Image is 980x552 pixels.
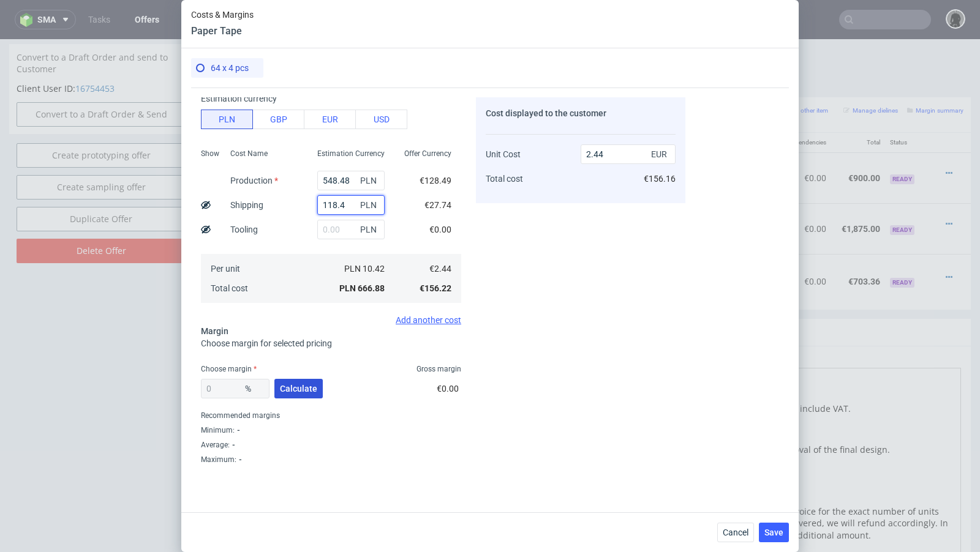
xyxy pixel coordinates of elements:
[201,338,332,348] span: Choose margin for selected pricing
[831,113,885,164] td: €900.00
[17,168,186,192] a: Duplicate Offer
[486,174,523,184] span: Total cost
[355,110,407,129] button: USD
[339,236,640,249] div: • Packhelp • Brown • Paper
[17,63,186,88] input: Convert to a Draft Order & Send
[202,94,290,114] th: Design
[201,423,461,438] div: Minimum :
[682,113,723,164] td: €3.60
[201,110,253,129] button: PLN
[723,528,748,537] span: Cancel
[885,94,926,114] th: Status
[723,113,777,164] td: €900.00
[201,365,257,373] label: Choose margin
[295,134,324,144] strong: 771865
[339,184,423,196] span: Pre-Printed Kraft Tape
[358,221,382,238] span: PLN
[890,135,914,145] span: Ready
[682,94,723,114] th: Unit Price
[209,18,336,31] button: Force CRM resync
[831,94,885,114] th: Total
[17,200,186,224] input: Delete Offer
[645,94,681,114] th: Quant.
[252,110,304,129] button: GBP
[214,220,276,266] img: 1303718-packhelp-06-05-0311437-png
[723,94,777,114] th: Net Total
[339,183,640,196] div: • [GEOGRAPHIC_DATA] • Preprinted tape Pattern
[764,528,783,537] span: Save
[317,195,385,215] input: 0.00
[17,43,186,56] p: Client User ID:
[201,326,228,336] span: Margin
[202,280,971,307] div: Notes displayed below the Offer
[625,68,700,75] small: Add line item from VMA
[290,94,334,114] th: ID
[777,164,831,215] td: €0.00
[214,119,276,160] img: 1067332-packhelp-09-2021-0255
[717,523,754,542] button: Cancel
[209,70,230,80] span: Offer
[243,380,267,397] span: %
[358,172,382,189] span: PLN
[295,237,324,247] strong: 771877
[214,169,276,210] img: 1067332-packhelp-09-2021-0255
[201,452,461,464] div: Maximum :
[339,237,382,249] span: Paper Tape
[9,5,193,43] div: Convert to a Draft Order and send to Customer
[334,94,645,114] th: Name
[230,176,278,185] label: Production
[706,68,773,75] small: Add custom line item
[831,164,885,215] td: €1,875.00
[723,215,777,270] td: €703.36
[420,176,451,185] span: €128.49
[317,220,385,239] input: 0.00
[779,68,828,75] small: Add other item
[417,364,461,374] span: Gross margin
[191,10,254,20] span: Costs & Margins
[230,225,258,234] label: Tooling
[209,315,963,546] div: You can edit this note using
[777,215,831,270] td: €0.00
[645,215,681,270] td: 64 x 4
[831,215,885,270] td: €703.36
[75,43,115,55] a: 16754453
[326,315,370,326] a: markdown
[890,239,914,248] span: Ready
[777,113,831,164] td: €0.00
[344,264,385,274] span: PLN 10.42
[404,149,451,159] span: Offer Currency
[212,329,584,543] textarea: Dear Customer, Your offer is ready. Please note that prices do not include VAT. **PRODUCTION TIME...
[201,438,461,452] div: Average :
[486,149,521,159] span: Unit Cost
[280,384,317,393] span: Calculate
[339,132,640,145] div: • [GEOGRAPHIC_DATA] • Preprinted tape Pattern
[339,133,423,146] span: Pre-Printed Kraft Tape
[682,215,723,270] td: €10.99
[429,225,451,234] span: €0.00
[236,455,242,464] div: -
[777,94,831,114] th: Dependencies
[211,264,240,274] span: Per unit
[645,164,681,215] td: 500
[759,523,789,542] button: Save
[201,94,277,103] label: Estimation currency
[201,149,219,159] span: Show
[201,408,461,423] div: Recommended margins
[843,68,898,75] small: Manage dielines
[17,136,186,160] a: Create sampling offer
[274,379,323,398] button: Calculate
[429,264,451,274] span: €2.44
[424,200,451,210] span: €27.74
[17,104,186,129] a: Create prototyping offer
[645,113,681,164] td: 250
[486,108,606,118] span: Cost displayed to the customer
[420,283,451,293] span: €156.22
[304,110,356,129] button: EUR
[437,384,459,393] span: €0.00
[211,63,249,73] span: 64 x 4 pcs
[339,283,385,293] span: PLN 666.88
[235,425,240,435] div: -
[682,164,723,215] td: €3.75
[890,186,914,196] span: Ready
[907,68,963,75] small: Margin summary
